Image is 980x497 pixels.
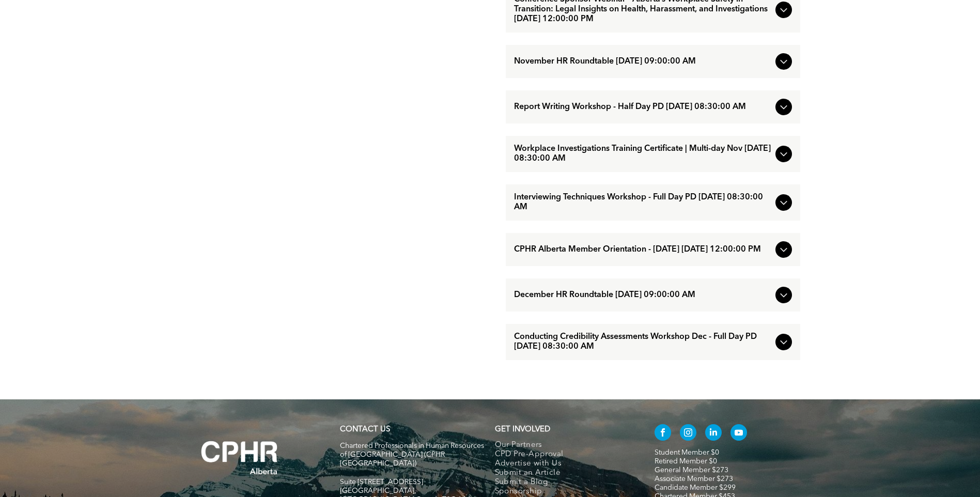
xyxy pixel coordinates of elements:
[495,450,633,459] a: CPD Pre-Approval
[340,478,423,486] span: Suite [STREET_ADDRESS]
[705,424,722,443] a: linkedin
[514,102,771,112] span: Report Writing Workshop - Half Day PD [DATE] 08:30:00 AM
[340,442,484,467] span: Chartered Professionals in Human Resources of [GEOGRAPHIC_DATA] (CPHR [GEOGRAPHIC_DATA])
[495,441,633,450] a: Our Partners
[655,458,717,465] a: Retired Member $0
[514,290,771,300] span: December HR Roundtable [DATE] 09:00:00 AM
[730,424,747,443] a: youtube
[495,459,633,469] a: Advertise with Us
[514,245,771,255] span: CPHR Alberta Member Orientation - [DATE] [DATE] 12:00:00 PM
[495,469,633,478] a: Submit an Article
[495,426,550,433] span: GET INVOLVED
[180,420,299,495] img: A white background with a few lines on it
[514,193,771,212] span: Interviewing Techniques Workshop - Full Day PD [DATE] 08:30:00 AM
[340,426,390,433] a: CONTACT US
[680,424,696,443] a: instagram
[655,467,728,474] a: General Member $273
[514,332,771,352] span: Conducting Credibility Assessments Workshop Dec - Full Day PD [DATE] 08:30:00 AM
[495,487,633,496] a: Sponsorship
[655,449,719,456] a: Student Member $0
[655,424,671,443] a: facebook
[655,484,736,491] a: Candidate Member $299
[514,144,771,164] span: Workplace Investigations Training Certificate | Multi-day Nov [DATE] 08:30:00 AM
[514,57,771,67] span: November HR Roundtable [DATE] 09:00:00 AM
[495,478,633,487] a: Submit a Blog
[655,475,733,483] a: Associate Member $273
